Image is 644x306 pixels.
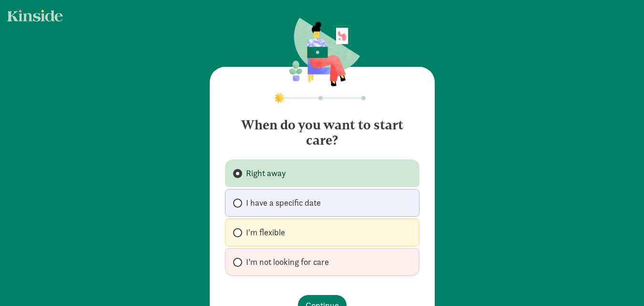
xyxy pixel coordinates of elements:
span: I have a specific date [246,197,321,209]
span: I'm flexible [246,227,285,238]
span: Right away [246,168,286,179]
span: I’m not looking for care [246,256,329,268]
h4: When do you want to start care? [225,110,419,148]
